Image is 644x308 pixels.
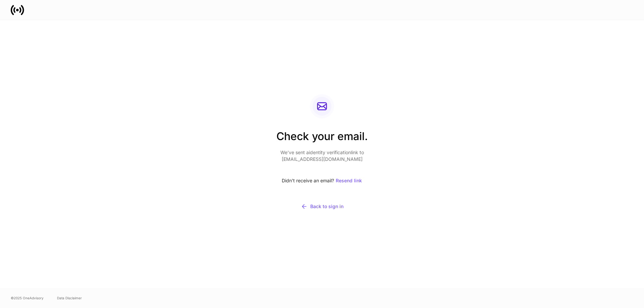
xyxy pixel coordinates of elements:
[276,129,368,149] h2: Check your email.
[276,199,368,214] button: Back to sign in
[336,178,362,183] div: Resend link
[301,203,343,210] div: Back to sign in
[11,295,44,301] span: © 2025 OneAdvisory
[57,295,82,301] a: Data Disclaimer
[335,173,362,188] button: Resend link
[276,173,368,188] div: Didn’t receive an email?
[276,149,368,163] p: We’ve sent a identity verification link to [EMAIL_ADDRESS][DOMAIN_NAME]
